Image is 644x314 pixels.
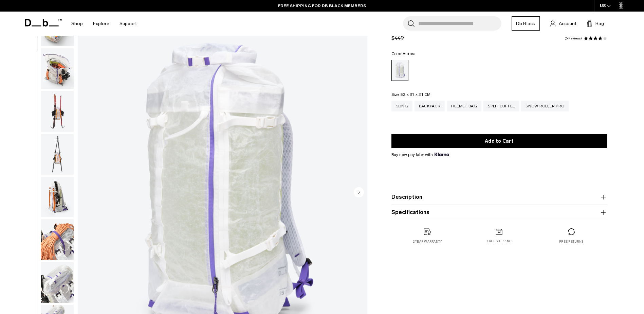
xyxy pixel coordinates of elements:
[40,91,74,132] button: Weigh_Lighter_Backpack_25L_8.png
[391,60,408,81] a: Aurora
[41,91,74,132] img: Weigh_Lighter_Backpack_25L_8.png
[66,12,142,36] nav: Main Navigation
[483,101,519,111] a: Split Duffel
[447,101,482,111] a: Helmet Bag
[521,101,569,111] a: Snow Roller Pro
[391,101,412,111] a: Sling
[487,239,512,244] p: Free shipping
[41,177,74,217] img: Weigh_Lighter_Backpack_25L_10.png
[119,12,137,36] a: Support
[40,134,74,175] button: Weigh_Lighter_Backpack_25L_9.png
[391,35,404,41] span: $449
[40,48,74,89] button: Weigh_Lighter_Backpack_25L_7.png
[40,176,74,218] button: Weigh_Lighter_Backpack_25L_10.png
[391,92,431,97] legend: Size:
[391,208,607,216] button: Specifications
[559,20,576,27] span: Account
[41,134,74,175] img: Weigh_Lighter_Backpack_25L_9.png
[40,219,74,260] button: Weigh_Lighter_Backpack_25L_11.png
[512,16,540,31] a: Db Black
[403,51,416,56] span: Aurora
[415,101,445,111] a: Backpack
[401,92,431,97] span: 52 x 31 x 21 CM
[41,262,74,303] img: Weigh_Lighter_Backpack_25L_12.png
[413,239,442,244] p: 2 year warranty
[41,48,74,89] img: Weigh_Lighter_Backpack_25L_7.png
[559,239,583,244] p: Free returns
[595,20,604,27] span: Bag
[41,219,74,260] img: Weigh_Lighter_Backpack_25L_11.png
[550,19,576,28] a: Account
[435,153,449,156] img: {"height" => 20, "alt" => "Klarna"}
[93,12,109,36] a: Explore
[587,19,604,28] button: Bag
[278,3,366,9] a: FREE SHIPPING FOR DB BLACK MEMBERS
[391,134,607,148] button: Add to Cart
[391,193,607,201] button: Description
[354,187,364,198] button: Next slide
[391,52,416,56] legend: Color:
[40,262,74,303] button: Weigh_Lighter_Backpack_25L_12.png
[565,37,582,40] a: 6 reviews
[391,152,449,158] span: Buy now pay later with
[71,12,83,36] a: Shop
